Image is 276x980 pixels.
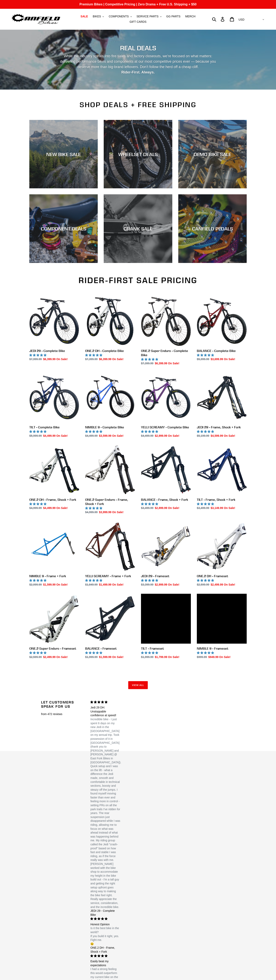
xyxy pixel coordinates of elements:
[121,70,155,74] strong: Rider-First. Always.
[90,959,120,967] div: Easily beat my expectations
[109,15,129,18] span: COMPONENTS
[41,712,80,716] span: from 472 reviews
[81,15,88,18] span: SALE
[166,15,180,18] span: GG PARTS
[104,151,172,157] div: WHEELSET DEALS
[178,151,247,157] div: DEMO BIKE SALE
[91,14,106,19] button: BIKES
[93,15,101,18] span: BIKES
[178,120,247,188] a: DEMO BIKE SALE
[29,120,98,188] a: NEW BIKE SALE
[41,700,80,709] h2: Let customers speak for us
[90,706,120,717] div: Jedi 29 DH: Unstoppable confidence at speed!
[90,909,120,917] a: JEDI 29 - Complete Bike
[29,101,247,109] h2: SHOP DEALS + FREE SHIPPING
[29,194,98,263] a: COMPONENT DEALS
[90,717,120,862] p: Incredible bike - I just spent 6 days on my new Jedi in the [GEOGRAPHIC_DATA] on my annual trip. ...
[11,13,61,26] img: Canfield Bikes
[185,15,195,18] span: MERCH
[178,226,247,232] div: CANFIELD PEDALS
[90,938,120,946] p: Fight me. 😉
[90,862,120,909] p: [PERSON_NAME] worked with the bike shop to accommodate my height in the bike build out - I'm a ta...
[107,14,134,19] button: COMPONENTS
[90,934,120,938] p: If you build it right, yes.
[90,926,120,934] p: Is it the best bike in the world?
[56,53,220,75] p: While the industry spirals into fire sales and factory closeouts, we’re focused on what matters: ...
[90,954,120,958] div: 5 stars
[90,923,120,927] div: Honest Opinion
[29,276,247,285] h2: RIDER-FIRST SALE PRICING
[29,226,98,232] div: COMPONENT DEALS
[104,226,172,232] div: CRANK SALE
[104,194,172,263] a: CRANK SALE
[130,20,147,24] span: GIFT CARDS
[90,946,120,954] a: ONE.2 DH - Frame, Shock + Fork
[104,120,172,188] a: WHEELSET DEALS
[79,14,90,19] a: SALE
[164,14,182,19] a: GG PARTS
[128,19,149,25] a: GIFT CARDS
[29,44,247,52] h2: REAL DEALS
[136,15,158,18] span: SERVICE PARTS
[134,14,163,19] button: SERVICE PARTS
[183,14,197,19] a: MERCH
[90,917,120,921] div: 5 stars
[178,194,247,263] a: CANFIELD PEDALS
[128,681,148,689] a: View all products in the STEALS AND DEALS collection
[90,700,120,704] div: 5 stars
[29,151,98,157] div: NEW BIKE SALE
